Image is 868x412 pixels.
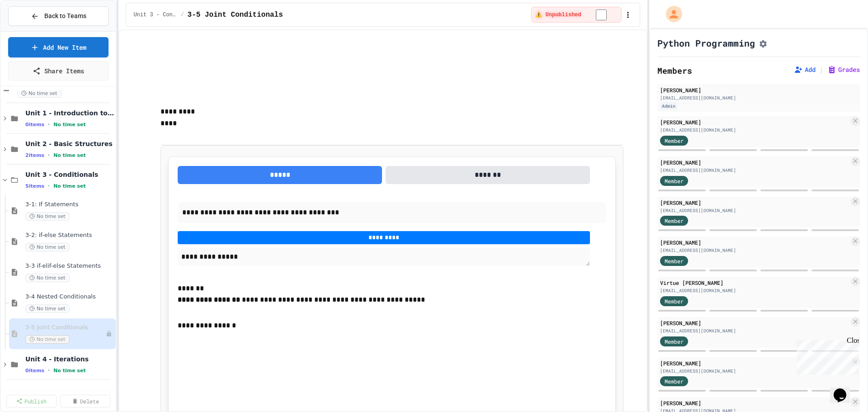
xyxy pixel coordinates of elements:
input: publish toggle [585,9,618,20]
a: Delete [60,395,110,407]
span: No time set [53,183,86,189]
span: No time set [17,89,61,98]
span: 3-3 if-elif-else Statements [25,262,114,270]
span: 3-2: if-else Statements [25,232,114,239]
div: [PERSON_NAME] [660,399,849,407]
span: 3-1: If Statements [25,201,114,208]
span: No time set [53,368,86,374]
button: Back to Teams [8,6,108,26]
span: 3-5 Joint Conditionals [188,9,283,20]
span: No time set [25,243,70,251]
span: No time set [53,152,86,158]
span: No time set [25,212,70,221]
div: [PERSON_NAME] [660,238,849,246]
iframe: chat widget [793,336,859,375]
span: No time set [25,274,70,282]
span: Back to Teams [44,11,86,21]
span: Member [665,337,684,346]
span: Unit 3 - Conditionals [25,170,114,179]
div: [EMAIL_ADDRESS][DOMAIN_NAME] [660,95,857,101]
div: [PERSON_NAME] [660,118,849,126]
h1: Python Programming [657,37,755,49]
div: [EMAIL_ADDRESS][DOMAIN_NAME] [660,287,849,294]
span: 5 items [25,183,44,189]
div: Admin [660,102,677,110]
span: Unit 1 - Introduction to Commands [25,109,114,117]
h2: Members [657,64,692,77]
span: • [48,121,50,128]
span: Member [665,257,684,265]
div: [PERSON_NAME] [660,158,849,166]
div: [PERSON_NAME] [660,319,849,327]
span: Unit 4 - Iterations [25,355,114,363]
button: Assignment Settings [759,38,768,48]
div: [EMAIL_ADDRESS][DOMAIN_NAME] [660,247,849,254]
a: Publish [6,395,57,407]
a: Share Items [8,61,108,81]
span: 0 items [25,368,44,374]
div: My Account [656,4,684,24]
div: [PERSON_NAME] [660,359,849,367]
span: No time set [25,335,70,344]
span: No time set [25,304,70,313]
a: Add New Item [8,37,108,57]
div: [PERSON_NAME] [660,199,849,207]
span: Unit 2 - Basic Structures [25,140,114,148]
span: 0 items [25,122,44,128]
span: No time set [53,122,86,128]
button: Add [794,65,816,74]
div: [PERSON_NAME] [660,86,857,94]
div: ⚠️ Students cannot see this content! Click the toggle to publish it and make it visible to your c... [531,7,623,23]
span: Unit 5 - Functions [25,386,114,394]
iframe: chat widget [830,376,859,403]
span: Member [665,377,684,385]
span: | [819,64,824,75]
div: Chat with us now!Close [4,4,62,57]
span: Member [665,217,684,225]
span: / [180,11,184,19]
span: • [48,182,50,189]
div: [EMAIL_ADDRESS][DOMAIN_NAME] [660,327,849,334]
span: • [48,152,50,159]
span: Member [665,297,684,305]
span: 3-4 Nested Conditionals [25,293,114,301]
span: Member [665,137,684,145]
button: Grades [827,65,860,74]
span: • [48,367,50,374]
span: Member [665,177,684,185]
div: [EMAIL_ADDRESS][DOMAIN_NAME] [660,368,849,374]
span: Unit 3 - Conditionals [133,11,177,19]
div: Virtue [PERSON_NAME] [660,279,849,287]
div: [EMAIL_ADDRESS][DOMAIN_NAME] [660,167,849,174]
span: 3-5 Joint Conditionals [25,324,106,331]
div: Unpublished [106,331,112,337]
div: [EMAIL_ADDRESS][DOMAIN_NAME] [660,127,849,133]
div: [EMAIL_ADDRESS][DOMAIN_NAME] [660,207,849,214]
span: 2 items [25,152,44,158]
span: ⚠️ Unpublished [535,11,581,18]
